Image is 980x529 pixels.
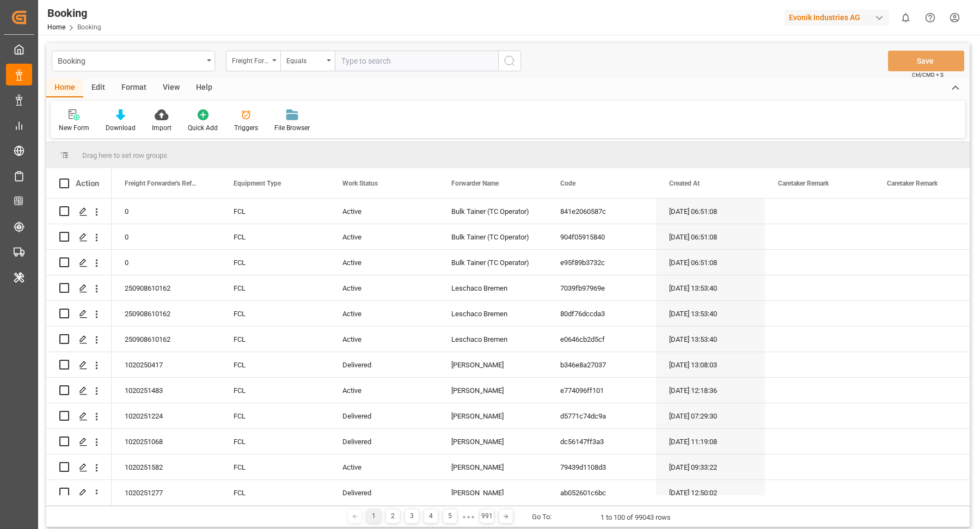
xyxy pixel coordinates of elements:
div: 1020250417 [112,352,220,377]
div: FCL [220,301,329,326]
div: Bulk Tainer (TC Operator) [438,224,547,249]
div: 1 [367,509,381,523]
div: 1 to 100 of 99043 rows [601,512,671,523]
div: ● ● ● [462,513,474,521]
div: 250908610162 [112,275,220,300]
span: Created At [669,180,700,187]
div: Booking [47,5,101,21]
div: Press SPACE to select this row. [46,327,112,352]
button: Help Center [918,5,942,30]
div: e95f89b3732c [547,250,656,275]
div: Press SPACE to select this row. [46,301,112,327]
div: 904f05915840 [547,224,656,249]
div: Leschaco Bremen [438,327,547,352]
div: 4 [424,509,438,523]
span: Drag here to set row groups [82,151,167,159]
div: Download [106,123,136,133]
div: Action [76,179,99,188]
div: View [155,79,188,97]
div: Equals [286,53,323,66]
button: search button [498,51,521,71]
div: ab052601c6bc [547,480,656,505]
div: FCL [220,224,329,249]
div: [DATE] 06:51:08 [656,199,765,224]
div: Evonik Industries AG [785,10,889,26]
div: Press SPACE to select this row. [46,199,112,224]
span: Caretaker Remark [778,180,829,187]
div: Press SPACE to select this row. [46,275,112,301]
div: Bulk Tainer (TC Operator) [438,250,547,275]
div: 0 [112,250,220,275]
div: Active [329,224,438,249]
div: FCL [220,480,329,505]
div: 2 [386,509,400,523]
div: 250908610162 [112,327,220,352]
div: Leschaco Bremen [438,301,547,326]
div: Active [329,378,438,403]
div: FCL [220,327,329,352]
div: FCL [220,199,329,224]
span: Ctrl/CMD + S [912,71,944,79]
div: [DATE] 13:08:03 [656,352,765,377]
div: Bulk Tainer (TC Operator) [438,199,547,224]
div: Press SPACE to select this row. [46,454,112,480]
div: Press SPACE to select this row. [46,429,112,454]
span: Caretaker Remark [887,180,938,187]
div: Delivered [329,403,438,428]
div: Delivered [329,429,438,454]
div: [PERSON_NAME] [438,403,547,428]
div: 841e2060587c [547,199,656,224]
div: 0 [112,199,220,224]
span: Code [560,180,575,187]
div: e774096ff101 [547,378,656,403]
div: [PERSON_NAME] [438,352,547,377]
div: 1020251483 [112,378,220,403]
div: [DATE] 13:53:40 [656,327,765,352]
span: Forwarder Name [451,180,499,187]
div: Format [113,79,155,97]
div: FCL [220,378,329,403]
div: b346e8a27037 [547,352,656,377]
div: [PERSON_NAME] [438,378,547,403]
button: show 0 new notifications [893,5,918,30]
div: FCL [220,429,329,454]
div: [PERSON_NAME] [438,429,547,454]
input: Type to search [335,51,498,71]
div: Help [188,79,220,97]
div: FCL [220,403,329,428]
div: New Form [59,123,89,133]
div: 0 [112,224,220,249]
div: [DATE] 12:18:36 [656,378,765,403]
div: d5771c74dc9a [547,403,656,428]
div: [PERSON_NAME] [438,480,547,505]
div: FCL [220,250,329,275]
div: Active [329,199,438,224]
button: open menu [226,51,280,71]
div: Home [46,79,83,97]
span: Freight Forwarder's Reference No. [125,180,198,187]
span: Equipment Type [234,180,281,187]
div: 79439d1108d3 [547,454,656,479]
div: Go To: [532,512,552,522]
button: open menu [280,51,335,71]
button: Save [888,51,964,71]
div: Press SPACE to select this row. [46,250,112,275]
div: Active [329,275,438,300]
span: Work Status [342,180,378,187]
div: [DATE] 13:53:40 [656,301,765,326]
div: 1020251277 [112,480,220,505]
div: Active [329,301,438,326]
div: [DATE] 09:33:22 [656,454,765,479]
div: Active [329,327,438,352]
div: [PERSON_NAME] [438,454,547,479]
div: Quick Add [188,123,218,133]
div: FCL [220,352,329,377]
div: [DATE] 11:19:08 [656,429,765,454]
div: e0646cb2d5cf [547,327,656,352]
div: File Browser [274,123,310,133]
div: [DATE] 07:29:30 [656,403,765,428]
button: open menu [52,51,215,71]
div: 991 [480,509,494,523]
div: 1020251582 [112,454,220,479]
div: [DATE] 13:53:40 [656,275,765,300]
